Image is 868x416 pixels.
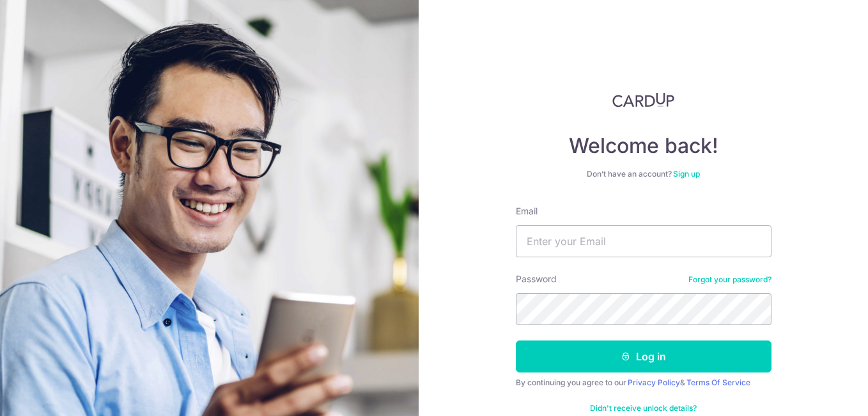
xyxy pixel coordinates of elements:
[590,403,697,413] a: Didn't receive unlock details?
[612,92,675,108] img: CardUp Logo
[673,169,700,179] a: Sign up
[516,205,538,218] label: Email
[688,275,771,285] a: Forgot your password?
[516,225,771,257] input: Enter your Email
[516,340,771,372] button: Log in
[516,273,557,285] label: Password
[516,169,771,179] div: Don’t have an account?
[516,133,771,159] h4: Welcome back!
[628,378,680,387] a: Privacy Policy
[516,378,771,388] div: By continuing you agree to our &
[686,378,750,387] a: Terms Of Service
